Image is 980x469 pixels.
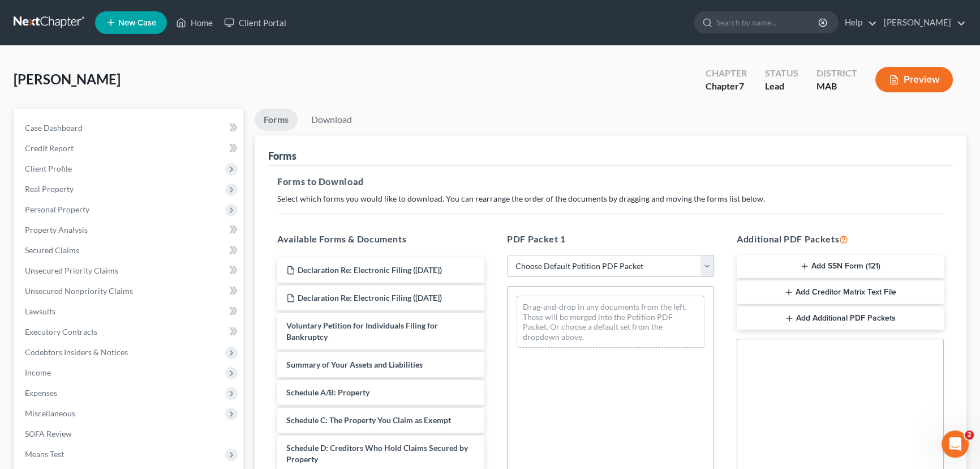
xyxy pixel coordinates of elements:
[16,322,243,342] a: Executory Contracts
[706,67,747,80] div: Chapter
[507,232,714,246] h5: PDF Packet 1
[706,80,747,93] div: Chapter
[765,67,798,80] div: Status
[16,424,243,444] a: SOFA Review
[14,71,121,87] span: [PERSON_NAME]
[737,232,944,246] h5: Additional PDF Packets
[739,80,744,91] span: 7
[302,109,361,131] a: Download
[737,255,944,279] button: Add SSN Form (121)
[16,281,243,301] a: Unsecured Nonpriority Claims
[286,387,369,397] span: Schedule A/B: Property
[737,280,944,304] button: Add Creditor Matrix Text File
[277,193,944,204] p: Select which forms you would like to download. You can rearrange the order of the documents by dr...
[25,143,74,153] span: Credit Report
[875,67,953,92] button: Preview
[517,296,704,348] div: Drag-and-drop in any documents from the left. These will be merged into the Petition PDF Packet. ...
[298,265,442,275] span: Declaration Re: Electronic Filing ([DATE])
[268,149,296,163] div: Forms
[255,109,298,131] a: Forms
[816,67,857,80] div: District
[277,232,484,246] h5: Available Forms & Documents
[25,123,83,133] span: Case Dashboard
[25,204,89,214] span: Personal Property
[286,360,423,369] span: Summary of Your Assets and Liabilities
[286,321,438,342] span: Voluntary Petition for Individuals Filing for Bankruptcy
[25,184,74,194] span: Real Property
[16,220,243,240] a: Property Analysis
[816,80,857,93] div: MAB
[286,415,451,425] span: Schedule C: The Property You Claim as Exempt
[25,408,75,418] span: Miscellaneous
[218,12,292,33] a: Client Portal
[25,164,72,173] span: Client Profile
[25,306,55,316] span: Lawsuits
[16,261,243,281] a: Unsecured Priority Claims
[25,245,79,255] span: Secured Claims
[878,12,966,33] a: [PERSON_NAME]
[839,12,877,33] a: Help
[25,347,128,357] span: Codebtors Insiders & Notices
[25,286,133,296] span: Unsecured Nonpriority Claims
[737,306,944,330] button: Add Additional PDF Packets
[16,138,243,159] a: Credit Report
[16,240,243,261] a: Secured Claims
[286,443,468,464] span: Schedule D: Creditors Who Hold Claims Secured by Property
[118,19,156,27] span: New Case
[277,175,944,189] h5: Forms to Download
[965,430,974,440] span: 2
[25,449,64,459] span: Means Test
[25,266,118,275] span: Unsecured Priority Claims
[16,301,243,322] a: Lawsuits
[25,368,51,377] span: Income
[16,118,243,138] a: Case Dashboard
[716,12,820,33] input: Search by name...
[942,430,969,458] iframe: Intercom live chat
[25,225,88,234] span: Property Analysis
[170,12,218,33] a: Home
[765,80,798,93] div: Lead
[25,327,97,336] span: Executory Contracts
[25,429,72,438] span: SOFA Review
[25,388,57,398] span: Expenses
[298,293,442,302] span: Declaration Re: Electronic Filing ([DATE])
